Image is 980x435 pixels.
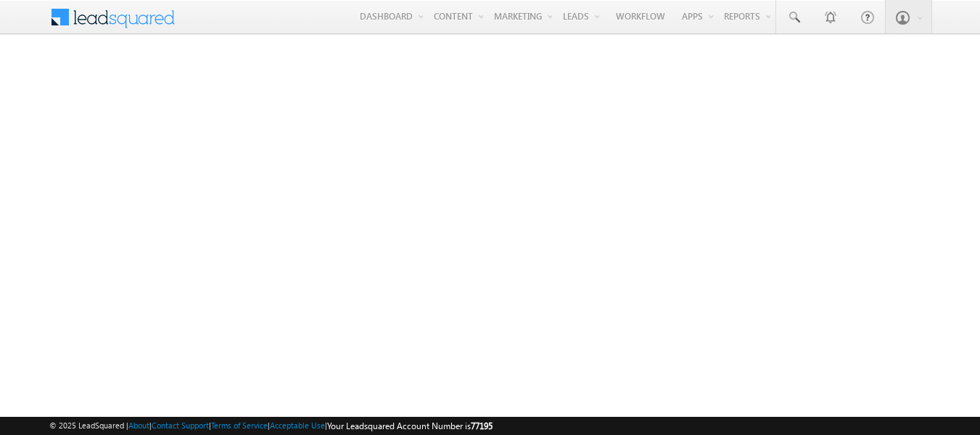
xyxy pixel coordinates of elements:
a: About [128,420,149,430]
span: Your Leadsquared Account Number is [327,420,493,431]
a: Contact Support [152,420,209,430]
span: © 2025 LeadSquared | | | | | [49,419,493,433]
span: 77195 [471,420,493,431]
a: Acceptable Use [270,420,325,430]
a: Terms of Service [211,420,268,430]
